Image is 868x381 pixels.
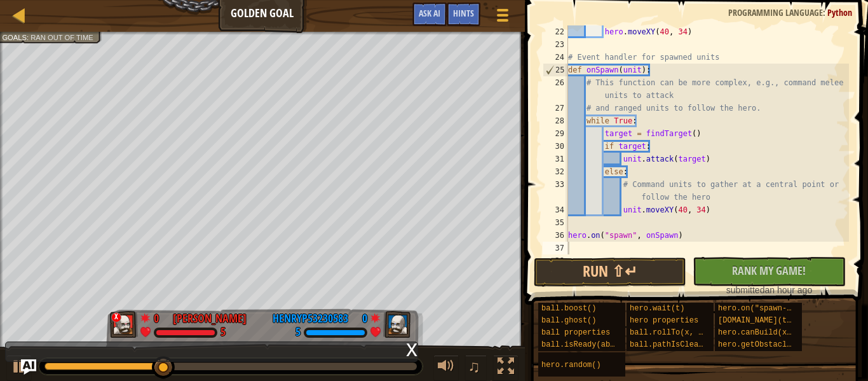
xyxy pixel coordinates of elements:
div: 26 [543,76,568,102]
span: Programming language [728,6,823,18]
span: hero.wait(t) [630,304,684,313]
span: Rank My Game! [732,263,806,279]
div: 5 [220,327,226,338]
button: Adjust volume [433,355,459,381]
span: ball.isReady(ability) [541,340,637,349]
div: 5 [295,327,301,338]
img: thang_avatar_frame.png [110,311,138,338]
button: Rank My Game! [693,257,845,286]
div: 27 [543,102,568,114]
span: Python [827,6,852,18]
span: hero.on("spawn-ball", f) [718,304,828,313]
span: [DOMAIN_NAME](type, x, y) [718,316,832,325]
img: thang_avatar_frame.png [383,311,411,338]
div: 30 [543,140,568,153]
span: ball.boost() [541,304,596,313]
button: Ask AI [412,3,447,26]
div: 34 [543,204,568,216]
div: 33 [543,178,568,204]
div: x [406,342,417,355]
div: 36 [543,229,568,242]
button: Toggle fullscreen [493,355,519,381]
div: 0 [154,310,166,322]
span: hero.random() [541,361,601,370]
span: ball.rollTo(x, y) [630,328,707,337]
div: 31 [543,153,568,165]
span: ball.pathIsClear(x, y) [630,340,730,349]
div: 25 [543,64,568,76]
div: 24 [543,51,568,64]
div: 38 [543,254,568,267]
button: Ask AI [21,359,36,375]
span: submitted [726,285,765,295]
span: ♫ [468,357,480,376]
span: : [823,6,827,18]
span: hero properties [630,316,698,325]
div: 23 [543,38,568,51]
div: 29 [543,127,568,140]
button: Run ⇧↵ [534,258,686,287]
span: Ran out of time [31,33,93,41]
div: 28 [543,114,568,127]
div: [PERSON_NAME] [173,310,247,327]
span: hero.getObstacleAt(x, y) [718,340,828,349]
div: 35 [543,216,568,229]
div: 37 [543,242,568,254]
span: ball.ghost() [541,316,596,325]
button: Ctrl + P: Play [6,355,32,381]
span: hero.canBuild(x, y) [718,328,805,337]
div: x [111,312,121,322]
span: Ask AI [419,7,440,19]
div: 22 [543,25,568,38]
span: ball properties [541,328,610,337]
div: HenryP53230583 [273,310,348,327]
span: Hints [453,7,474,19]
span: Goals [2,33,27,41]
div: an hour ago [699,284,839,296]
span: : [27,33,31,41]
button: Show game menu [487,3,519,32]
div: 0 [355,310,367,322]
div: 32 [543,165,568,178]
button: ♫ [465,355,487,381]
